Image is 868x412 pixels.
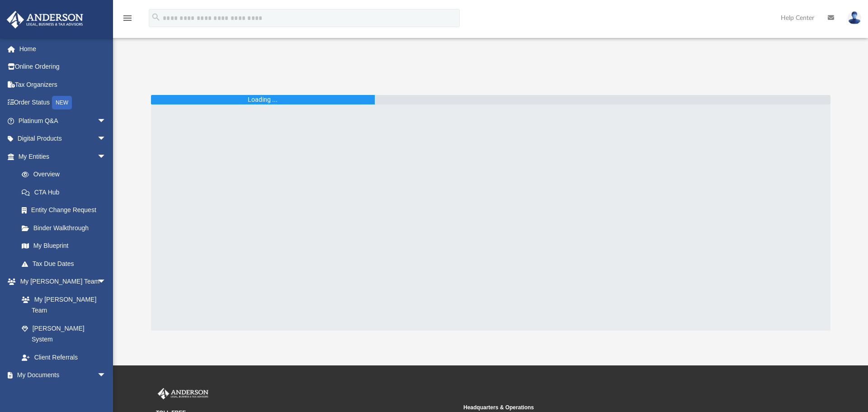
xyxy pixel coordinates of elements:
a: My [PERSON_NAME] Team [13,290,111,319]
a: Entity Change Request [13,201,120,219]
a: [DOMAIN_NAME] [401,72,450,79]
a: [PERSON_NAME] System [13,319,115,348]
span: arrow_drop_down [97,366,115,385]
a: My Entitiesarrow_drop_down [6,147,120,166]
a: My Blueprint [13,237,115,255]
a: Online Ordering [6,58,120,76]
a: Tax Due Dates [13,255,120,273]
span: arrow_drop_down [97,130,115,148]
a: Digital Productsarrow_drop_down [6,130,120,148]
img: User Pic [848,11,861,24]
small: Headquarters & Operations [463,403,764,412]
img: Anderson Advisors Platinum Portal [156,388,210,400]
a: Order StatusNEW [6,94,120,112]
a: Tax Organizers [6,76,120,94]
a: My Documentsarrow_drop_down [6,366,115,384]
a: Home [6,40,120,58]
i: search [151,12,161,22]
span: arrow_drop_down [97,147,115,166]
img: Anderson Advisors Platinum Portal [4,11,86,28]
div: NEW [52,96,72,109]
button: Close [808,70,821,82]
span: arrow_drop_down [97,273,115,291]
a: menu [122,17,133,24]
a: Binder Walkthrough [13,219,120,237]
a: Client Referrals [13,348,115,366]
div: Loading ... [248,95,278,104]
a: Overview [13,166,120,184]
i: menu [122,13,133,24]
a: CTA Hub [13,183,120,201]
div: Difficulty viewing your box folder? You can also access your account directly on outside of the p... [175,71,510,81]
a: Platinum Q&Aarrow_drop_down [6,112,120,130]
a: My [PERSON_NAME] Teamarrow_drop_down [6,273,115,291]
span: arrow_drop_down [97,112,115,130]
